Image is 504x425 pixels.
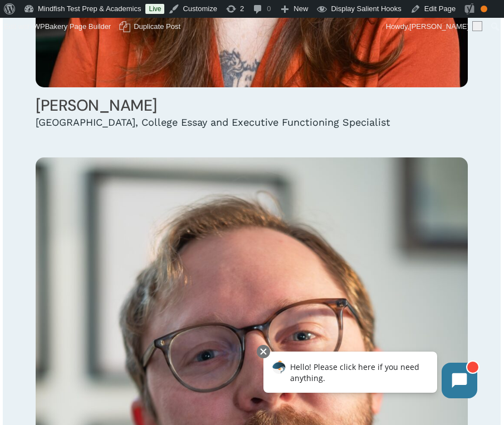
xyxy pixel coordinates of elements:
[382,18,487,36] a: Howdy,
[252,343,488,409] iframe: Chatbot
[481,6,487,12] div: OK
[36,116,468,129] div: [GEOGRAPHIC_DATA], College Essay and Executive Functioning Specialist
[145,4,164,14] a: Live
[36,95,157,116] a: [PERSON_NAME]
[134,18,180,36] span: Duplicate Post
[409,22,469,31] span: [PERSON_NAME]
